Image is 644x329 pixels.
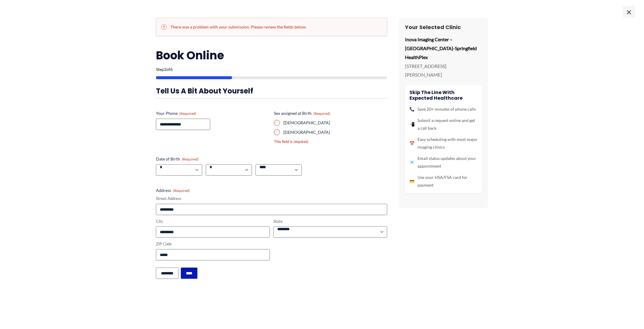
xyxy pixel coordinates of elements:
[409,105,415,113] span: 📞
[409,155,478,170] li: Email status updates about your appointment
[409,120,415,128] span: 📲
[173,188,190,193] span: (Required)
[179,111,196,116] span: (Required)
[156,48,387,63] h2: Book Online
[283,120,387,126] label: [DEMOGRAPHIC_DATA]
[161,24,382,30] h2: There was a problem with your submission. Please review the fields below.
[409,90,478,101] h4: Skip the line with Expected Healthcare
[170,67,173,72] span: 6
[156,156,199,162] legend: Date of Birth
[409,139,415,147] span: 📅
[405,24,482,31] h3: Your Selected Clinic
[409,158,415,166] span: 📧
[409,105,478,113] li: Save 20+ minutes of phone calls
[409,177,415,185] span: 💳
[283,129,387,135] label: [DEMOGRAPHIC_DATA]
[409,174,478,189] li: Use your HSA/FSA card for payment
[156,219,270,224] label: City
[164,67,166,72] span: 2
[156,86,387,96] h3: Tell us a bit about yourself
[182,157,199,161] span: (Required)
[409,117,478,132] li: Submit a request online and get a call back
[274,110,330,116] legend: Sex assigned at Birth
[156,241,270,247] label: ZIP Code
[274,139,387,144] div: This field is required.
[313,111,330,116] span: (Required)
[409,136,478,151] li: Easy scheduling with most major imaging clinics
[273,219,387,224] label: State
[156,187,190,193] legend: Address
[156,67,387,71] p: Step of
[405,62,482,79] p: [STREET_ADDRESS][PERSON_NAME]
[405,35,482,61] p: Inova Imaging Center – [GEOGRAPHIC_DATA]-Springfield HealthPlex
[156,110,269,116] label: Your Phone
[156,196,387,201] label: Street Address
[623,6,635,18] span: ×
